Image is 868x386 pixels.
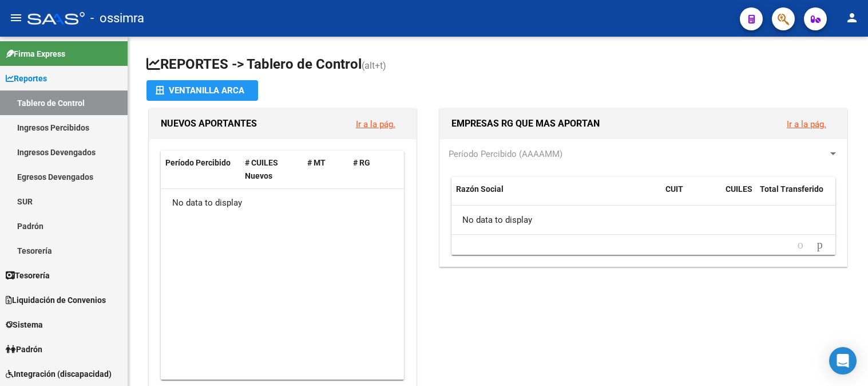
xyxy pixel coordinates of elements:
span: NUEVOS APORTANTES [161,118,257,129]
span: # CUILES Nuevos [245,158,278,180]
span: Reportes [6,72,47,85]
datatable-header-cell: # MT [303,151,348,188]
span: # RG [353,158,370,167]
span: (alt+t) [362,60,386,71]
div: No data to display [161,189,404,218]
button: Ventanilla ARCA [146,80,258,101]
span: Razón Social [456,184,504,194]
span: Período Percibido [165,158,231,167]
div: No data to display [451,206,835,234]
a: go to previous page [792,239,808,251]
a: Ir a la pág. [356,119,395,129]
span: Integración (discapacidad) [6,368,112,380]
button: Ir a la pág. [778,113,835,135]
span: Período Percibido (AAAAMM) [449,149,562,159]
mat-icon: person [845,11,859,25]
h1: REPORTES -> Tablero de Control [146,55,850,75]
span: Sistema [6,318,43,331]
span: # MT [307,158,326,167]
button: Ir a la pág. [347,113,405,135]
datatable-header-cell: Período Percibido [161,151,240,188]
datatable-header-cell: Total Transferido [755,177,835,215]
a: Ir a la pág. [787,119,826,129]
span: Padrón [6,343,42,356]
a: go to next page [812,239,828,251]
span: EMPRESAS RG QUE MAS APORTAN [451,118,600,129]
datatable-header-cell: CUIT [661,177,721,215]
span: Total Transferido [760,184,823,194]
div: Ventanilla ARCA [156,80,249,101]
span: CUIT [665,184,683,194]
datatable-header-cell: Razón Social [451,177,661,215]
div: Open Intercom Messenger [829,347,857,375]
span: Liquidación de Convenios [6,294,106,306]
span: CUILES [726,184,752,194]
span: Firma Express [6,48,65,60]
datatable-header-cell: # CUILES Nuevos [240,151,303,188]
datatable-header-cell: # RG [348,151,394,188]
mat-icon: menu [9,11,23,25]
datatable-header-cell: CUILES [721,177,755,215]
span: - ossimra [90,6,144,31]
span: Tesorería [6,269,50,282]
